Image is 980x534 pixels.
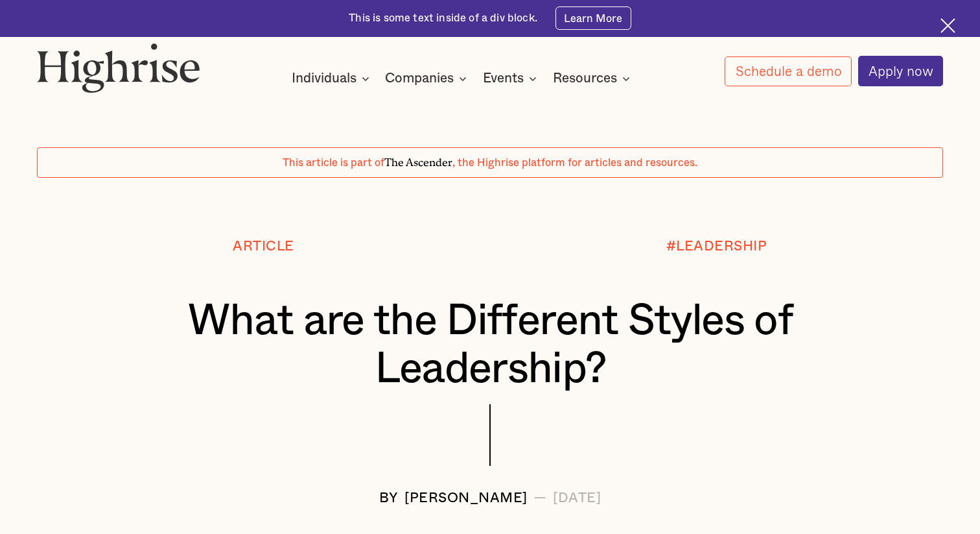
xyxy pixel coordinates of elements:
span: The Ascender [384,154,452,167]
div: Companies [385,71,471,86]
div: Article [233,239,294,254]
div: — [533,491,547,505]
img: Cross icon [940,18,955,33]
span: This article is part of [283,158,384,168]
a: Schedule a demo [725,56,852,86]
span: , the Highrise platform for articles and resources. [452,158,697,168]
div: [PERSON_NAME] [404,491,528,505]
div: This is some text inside of a div block. [349,11,537,25]
div: #LEADERSHIP [666,239,767,254]
h1: What are the Different Styles of Leadership? [75,297,905,393]
div: Events [483,71,541,86]
div: Companies [385,71,454,86]
div: Individuals [292,71,356,86]
div: Events [483,71,524,86]
div: Resources [553,71,617,86]
div: Individuals [292,71,373,86]
div: Resources [553,71,634,86]
a: Learn More [555,6,631,30]
a: Apply now [858,56,944,86]
div: BY [379,491,399,505]
div: [DATE] [553,491,601,505]
img: Highrise logo [37,43,201,92]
